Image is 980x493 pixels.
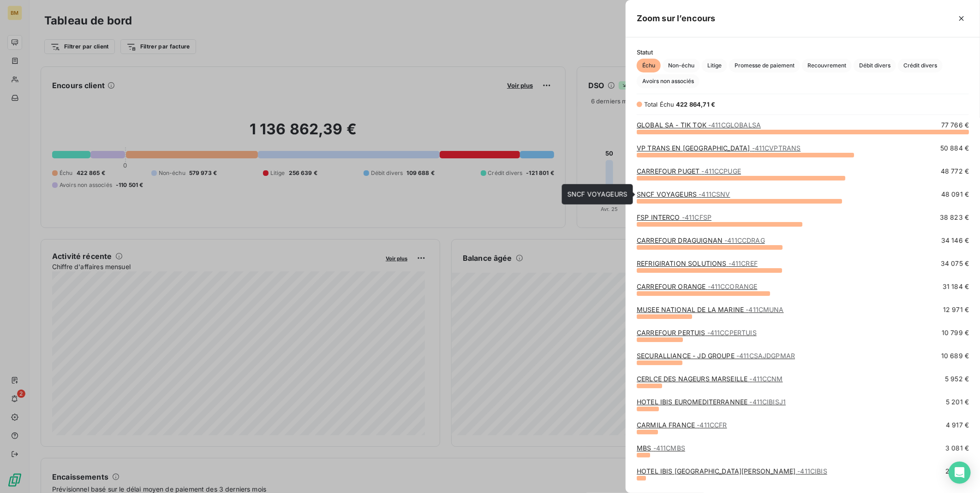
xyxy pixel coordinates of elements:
span: 10 689 € [941,351,969,361]
span: 422 864,71 € [676,101,716,108]
a: CARMILA FRANCE [637,421,727,429]
a: HOTEL IBIS [GEOGRAPHIC_DATA][PERSON_NAME] [637,467,827,475]
span: - 411CVPTRANS [752,144,801,152]
button: Débit divers [854,59,896,72]
span: - 411CFSP [682,213,711,221]
button: Recouvrement [802,59,852,72]
button: Litige [702,59,727,72]
a: CARREFOUR PERTUIS [637,329,757,337]
span: - 411CREF [729,259,758,267]
span: 12 971 € [943,305,969,314]
a: REFRIGIRATION SOLUTIONS [637,259,758,267]
span: 10 799 € [942,328,969,337]
span: - 411CCFR [697,421,727,429]
span: - 411CGLOBALSA [708,121,761,129]
a: VP TRANS EN [GEOGRAPHIC_DATA] [637,144,801,152]
span: 48 091 € [941,190,969,199]
span: - 411CCPERTUIS [707,329,757,337]
a: FSP INTERCO [637,213,711,221]
a: SECURALLIANCE - JD GROUPE [637,352,795,360]
button: Non-échu [663,59,700,72]
span: 4 917 € [946,421,969,430]
span: 77 766 € [941,120,969,130]
span: 31 184 € [943,282,969,291]
span: 2 212 € [945,467,969,476]
span: - 411CSNV [699,190,730,198]
span: - 411CCPUGE [701,167,741,175]
div: grid [626,120,980,482]
button: Avoirs non associés [637,74,699,88]
a: MBS [637,444,685,452]
a: CARREFOUR PUGET [637,167,741,175]
span: - 411CCNM [749,375,783,383]
span: 38 823 € [940,213,969,222]
a: MUSEE NATIONAL DE LA MARINE [637,306,784,313]
span: SNCF VOYAGEURS [568,190,627,198]
span: - 411CMBS [653,444,685,452]
a: CERLCE DES NAGEURS MARSEILLE [637,375,783,383]
span: 5 952 € [945,374,969,384]
span: 48 772 € [941,167,969,176]
span: 50 884 € [940,144,969,153]
h5: Zoom sur l’encours [637,12,716,25]
a: HOTEL IBIS EUROMEDITERRANNEE [637,398,786,406]
span: 34 075 € [941,259,969,268]
div: Open Intercom Messenger [949,462,971,484]
a: CARREFOUR DRAGUIGNAN [637,236,765,244]
span: Statut [637,48,969,56]
span: - 411CCDRAG [724,236,765,244]
button: Promesse de paiement [729,59,800,72]
span: - 411CMUNA [746,306,783,313]
button: Échu [637,59,661,72]
button: Crédit divers [898,59,943,72]
span: 5 201 € [946,397,969,407]
a: CARREFOUR ORANGE [637,283,757,290]
span: 3 081 € [945,444,969,453]
span: - 411CIBIS [797,467,827,475]
span: - 411CSAJDGPMAR [736,352,795,360]
span: 34 146 € [941,236,969,245]
a: GLOBAL SA - TIK TOK [637,121,761,129]
span: - 411CCORANGE [708,283,758,290]
span: Total Échu [644,101,675,108]
span: - 411CIBISJ1 [749,398,786,406]
a: SNCF VOYAGEURS [637,190,730,198]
